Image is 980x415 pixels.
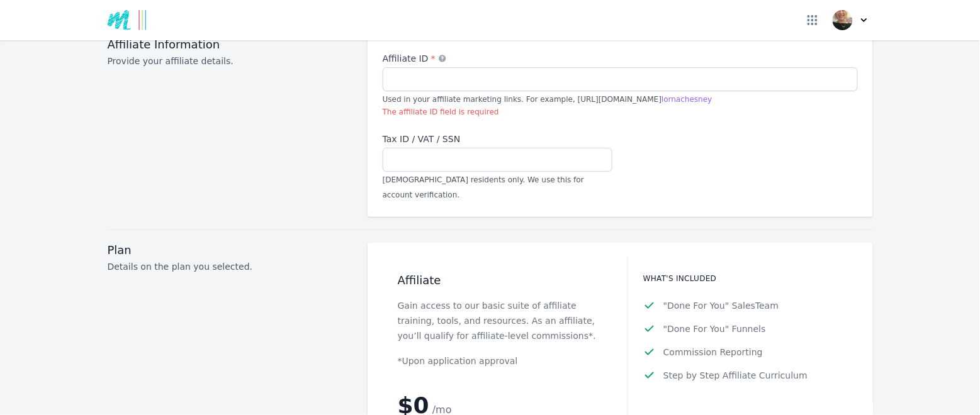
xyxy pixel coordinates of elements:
[663,299,779,313] span: "Done For You" SalesTeam
[398,273,597,288] h2: Affiliate
[662,95,712,104] span: lornachesney
[398,301,596,341] span: Gain access to our basic suite of affiliate training, tools, and resources. As an affiliate, you’...
[383,175,584,199] span: [DEMOGRAPHIC_DATA] residents only. We use this for account verification.
[108,243,352,258] h3: Plan
[108,260,352,273] p: Details on the plan you selected.
[383,52,858,65] label: Affiliate ID
[398,356,518,366] span: *Upon application approval
[383,95,712,104] span: Used in your affiliate marketing links. For example, [URL][DOMAIN_NAME]
[383,106,858,118] p: The affiliate ID field is required
[663,369,808,382] span: Step by Step Affiliate Curriculum
[663,346,763,359] span: Commission Reporting
[643,273,842,284] h3: What's included
[663,323,766,336] span: "Done For You" Funnels
[108,55,352,67] p: Provide your affiliate details.
[108,37,352,52] h3: Affiliate Information
[383,133,612,145] label: Tax ID / VAT / SSN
